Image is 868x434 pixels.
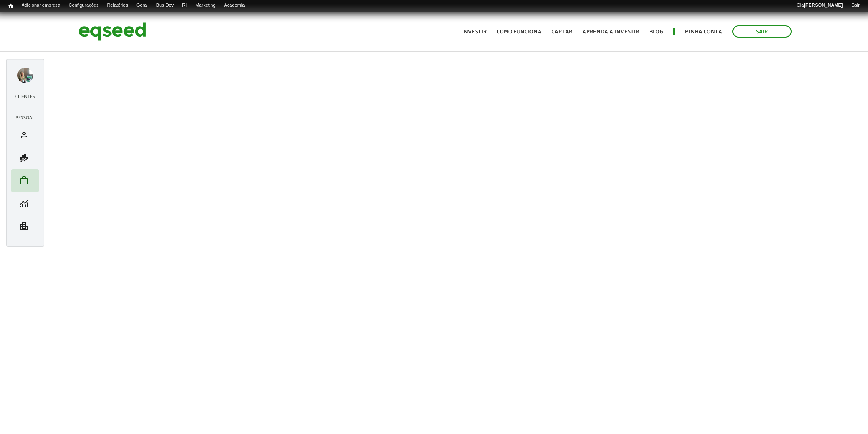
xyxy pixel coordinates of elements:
[11,146,39,169] li: Minha simulação
[804,3,843,8] strong: [PERSON_NAME]
[191,2,220,9] a: Marketing
[19,153,29,163] span: finance_mode
[17,68,33,83] a: Expandir menu
[732,25,792,38] a: Sair
[11,94,39,99] h2: Clientes
[17,2,65,9] a: Adicionar empresa
[4,2,17,10] a: Início
[19,221,29,231] span: apartment
[847,2,864,9] a: Sair
[552,29,572,35] a: Captar
[13,176,37,186] a: work
[19,130,29,140] span: person
[649,29,663,35] a: Blog
[65,2,103,9] a: Configurações
[19,198,29,209] span: monitoring
[178,2,191,9] a: RI
[11,192,39,215] li: Minhas rodadas de investimento
[152,2,178,9] a: Bus Dev
[103,2,132,9] a: Relatórios
[19,176,29,186] span: work
[13,130,37,140] a: person
[11,169,39,192] li: Meu portfólio
[132,2,152,9] a: Geral
[11,124,39,146] li: Meu perfil
[462,29,487,35] a: Investir
[220,2,249,9] a: Academia
[582,29,639,35] a: Aprenda a investir
[8,3,13,9] span: Início
[13,198,37,209] a: monitoring
[79,20,146,43] img: EqSeed
[13,153,37,163] a: finance_mode
[11,115,39,120] h2: Pessoal
[11,215,39,238] li: Minha empresa
[685,29,722,35] a: Minha conta
[497,29,541,35] a: Como funciona
[792,2,847,9] a: Olá[PERSON_NAME]
[13,221,37,231] a: apartment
